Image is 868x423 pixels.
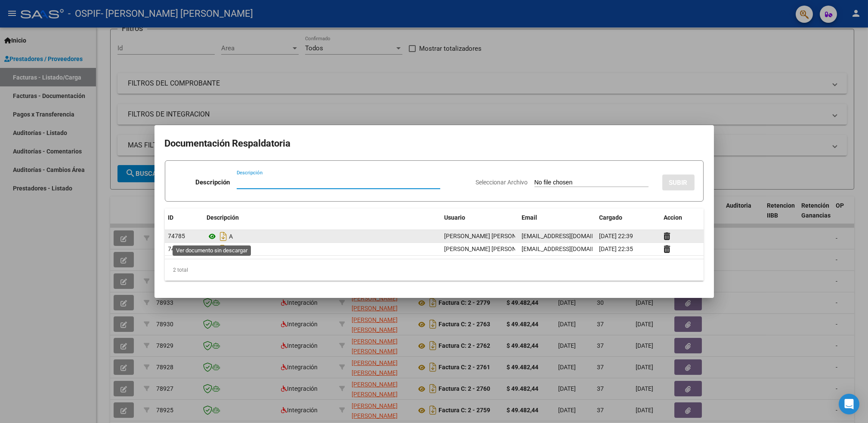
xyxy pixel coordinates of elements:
[204,208,441,227] datatable-header-cell: Descripción
[522,245,618,252] span: [EMAIL_ADDRESS][DOMAIN_NAME]
[218,242,229,256] i: Descargar documento
[661,208,704,227] datatable-header-cell: Accion
[207,242,438,256] div: P
[445,245,538,252] span: [PERSON_NAME] [PERSON_NAME]
[599,233,633,239] span: [DATE] 22:39
[168,214,174,221] span: ID
[599,245,633,252] span: [DATE] 22:35
[599,214,623,221] span: Cargado
[445,214,466,221] span: Usuario
[168,245,185,252] span: 74783
[519,208,596,227] datatable-header-cell: Email
[476,179,528,186] span: Seleccionar Archivo
[669,179,688,187] span: SUBIR
[445,233,538,239] span: [PERSON_NAME] [PERSON_NAME]
[165,208,204,227] datatable-header-cell: ID
[168,233,185,239] span: 74785
[165,135,704,152] h2: Documentación Respaldatoria
[662,175,695,190] button: SUBIR
[165,259,704,281] div: 2 total
[522,214,537,221] span: Email
[441,208,519,227] datatable-header-cell: Usuario
[195,178,230,187] p: Descripción
[207,214,239,221] span: Descripción
[218,230,229,243] i: Descargar documento
[839,394,859,414] div: Open Intercom Messenger
[207,230,438,243] div: A
[522,233,618,239] span: [EMAIL_ADDRESS][DOMAIN_NAME]
[596,208,661,227] datatable-header-cell: Cargado
[664,214,683,221] span: Accion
